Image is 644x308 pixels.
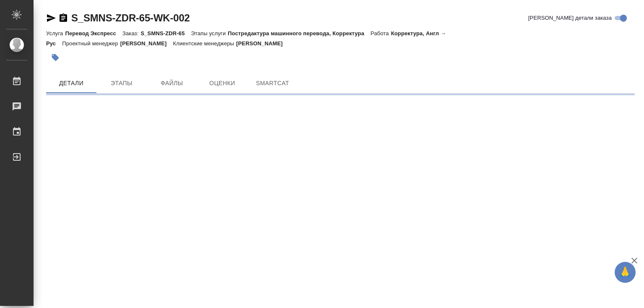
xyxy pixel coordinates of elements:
[62,40,120,47] p: Проектный менеджер
[228,30,370,37] p: Постредактура машинного перевода, Корректура
[252,78,293,89] span: SmartCat
[58,13,68,23] button: Скопировать ссылку
[51,78,91,89] span: Детали
[101,78,142,89] span: Этапы
[140,30,191,37] p: S_SMNS-ZDR-65
[528,14,612,22] span: [PERSON_NAME] детали заказа
[46,13,56,23] button: Скопировать ссылку для ЯМессенджера
[46,48,65,67] button: Добавить тэг
[65,30,122,37] p: Перевод Экспресс
[615,262,636,283] button: 🙏
[152,78,192,89] span: Файлы
[122,30,140,37] p: Заказ:
[618,264,632,281] span: 🙏
[191,30,228,37] p: Этапы услуги
[371,30,391,37] p: Работа
[173,40,236,47] p: Клиентские менеджеры
[120,40,173,47] p: [PERSON_NAME]
[71,12,190,23] a: S_SMNS-ZDR-65-WK-002
[236,40,289,47] p: [PERSON_NAME]
[46,30,65,37] p: Услуга
[202,78,242,89] span: Оценки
